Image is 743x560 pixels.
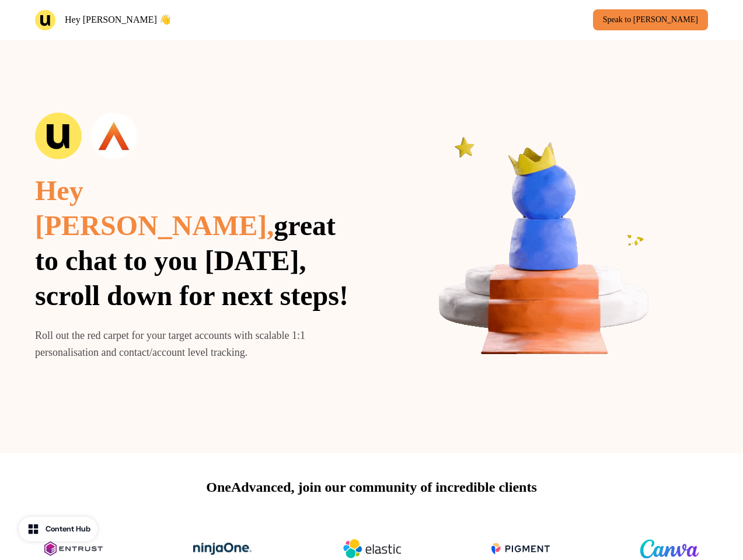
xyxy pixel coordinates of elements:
div: Content Hub [46,523,90,535]
p: Hey [PERSON_NAME] 👋 [65,13,171,27]
span: Hey [PERSON_NAME], [35,175,274,241]
span: great to chat to you [DATE], scroll down for next steps! [35,210,348,311]
span: Roll out the red carpet for your target accounts with scalable 1:1 personalisation and contact/ac... [35,330,305,358]
button: Content Hub [19,517,97,541]
a: Speak to [PERSON_NAME] [593,9,708,30]
p: OneAdvanced, join our community of incredible clients [206,477,536,498]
